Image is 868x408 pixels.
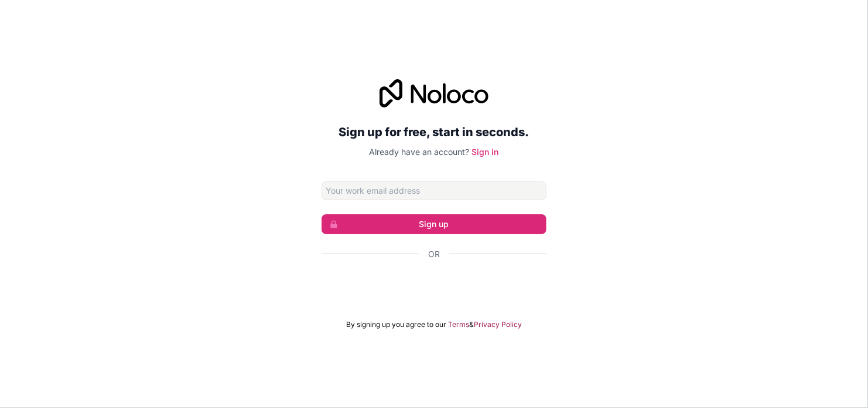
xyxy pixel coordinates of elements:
[316,273,552,299] iframe: Sign in with Google Button
[322,181,546,200] input: Email address
[472,147,499,157] a: Sign in
[322,214,546,234] button: Sign up
[428,248,440,260] span: Or
[448,320,469,329] a: Terms
[469,320,474,329] span: &
[474,320,522,329] a: Privacy Policy
[322,122,546,143] h2: Sign up for free, start in seconds.
[346,320,446,329] span: By signing up you agree to our
[370,147,470,157] span: Already have an account?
